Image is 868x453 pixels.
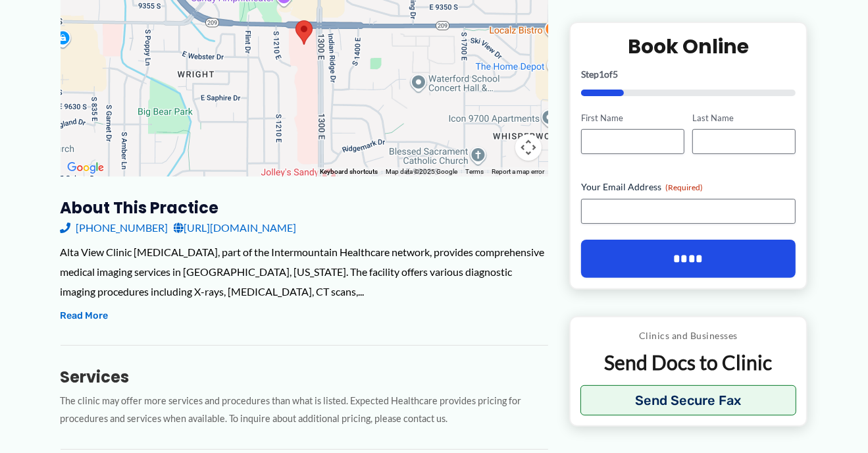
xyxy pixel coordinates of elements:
a: Terms (opens in new tab) [465,168,484,175]
h3: About this practice [61,198,548,218]
span: Map data ©2025 Google [386,168,457,175]
p: Step of [581,69,796,78]
a: Open this area in Google Maps (opens a new window) [64,159,107,176]
a: [URL][DOMAIN_NAME] [174,218,297,238]
label: First Name [581,111,684,124]
p: Clinics and Businesses [580,327,797,344]
label: Your Email Address [581,180,796,194]
h2: Book Online [581,33,796,59]
a: Report a map error [492,168,544,175]
h3: Services [61,367,548,387]
span: 5 [613,68,618,79]
button: Keyboard shortcuts [320,167,378,176]
p: Send Docs to Clinic [580,350,797,375]
span: 1 [599,68,604,79]
button: Read More [61,308,109,324]
a: [PHONE_NUMBER] [61,218,168,238]
img: Google [64,159,107,176]
button: Send Secure Fax [580,385,797,415]
label: Last Name [692,111,796,124]
button: Map camera controls [515,134,542,161]
div: Alta View Clinic [MEDICAL_DATA], part of the Intermountain Healthcare network, provides comprehen... [61,242,548,301]
p: The clinic may offer more services and procedures than what is listed. Expected Healthcare provid... [61,392,548,428]
span: (Required) [665,182,703,192]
